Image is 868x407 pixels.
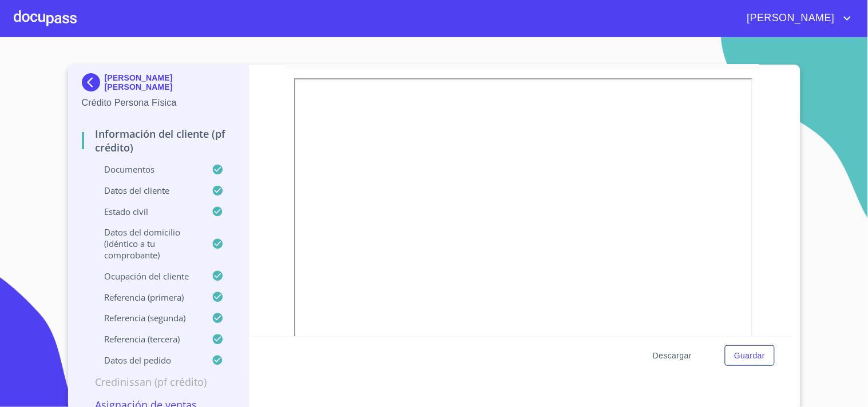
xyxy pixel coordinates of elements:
div: [PERSON_NAME] [PERSON_NAME] [82,73,236,96]
p: Documentos [82,163,212,175]
p: Referencia (tercera) [82,333,212,345]
p: Estado Civil [82,206,212,217]
p: Referencia (primera) [82,292,212,303]
button: Descargar [648,345,696,366]
img: Docupass spot blue [82,73,105,91]
p: Referencia (segunda) [82,312,212,324]
button: account of current user [739,9,854,27]
p: [PERSON_NAME] [PERSON_NAME] [105,73,236,91]
p: Datos del pedido [82,354,212,366]
p: Datos del domicilio (idéntico a tu comprobante) [82,226,212,261]
span: Guardar [734,349,765,363]
p: Credinissan (PF crédito) [82,375,236,389]
p: Datos del cliente [82,185,212,196]
button: Guardar [725,345,774,366]
p: Crédito Persona Física [82,96,236,110]
p: Información del cliente (PF crédito) [82,127,236,154]
p: Ocupación del Cliente [82,270,212,282]
iframe: Identificación Oficial [294,78,752,386]
span: [PERSON_NAME] [739,9,841,27]
span: Descargar [653,349,692,363]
